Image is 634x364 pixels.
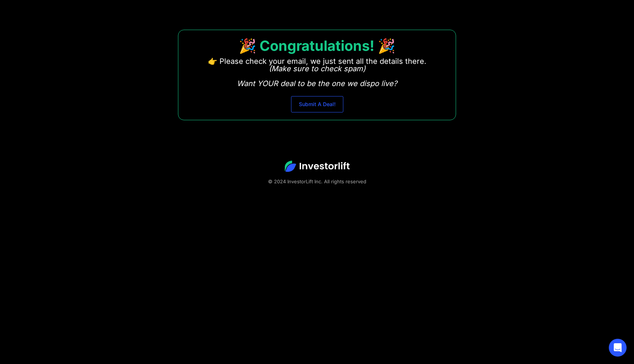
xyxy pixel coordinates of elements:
[239,37,395,54] strong: 🎉 Congratulations! 🎉
[237,64,397,88] em: (Make sure to check spam) Want YOUR deal to be the one we dispo live?
[26,178,608,185] div: © 2024 InvestorLift Inc. All rights reserved
[609,339,627,357] div: Open Intercom Messenger
[291,96,343,112] a: Submit A Deal!
[208,58,426,87] p: 👉 Please check your email, we just sent all the details there. ‍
